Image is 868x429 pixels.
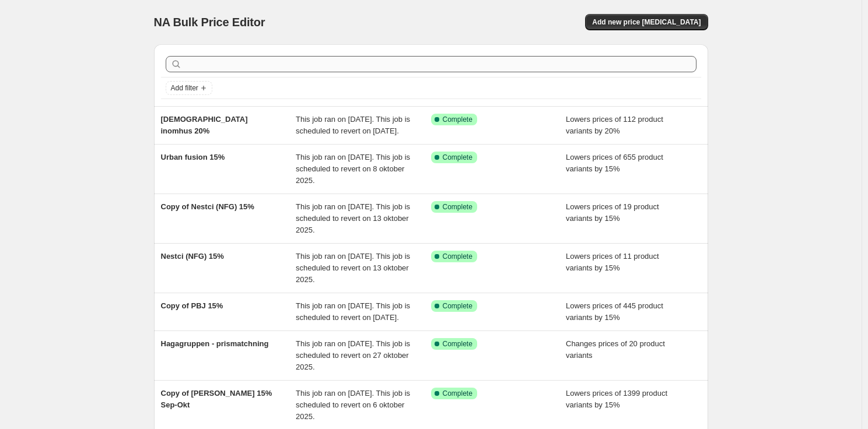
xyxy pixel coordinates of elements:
span: Lowers prices of 445 product variants by 15% [566,301,663,322]
span: Lowers prices of 655 product variants by 15% [566,153,663,173]
span: Complete [443,115,473,124]
span: Add new price [MEDICAL_DATA] [592,17,701,27]
span: Complete [443,153,473,162]
span: Lowers prices of 19 product variants by 15% [566,202,659,223]
span: Copy of [PERSON_NAME] 15% Sep-Okt [161,389,272,409]
button: Add filter [166,81,212,95]
span: Changes prices of 20 product variants [566,339,665,360]
span: This job ran on [DATE]. This job is scheduled to revert on 8 oktober 2025. [296,153,410,185]
span: This job ran on [DATE]. This job is scheduled to revert on 6 oktober 2025. [296,389,410,421]
span: Copy of PBJ 15% [161,301,223,310]
span: Complete [443,202,473,212]
span: Lowers prices of 112 product variants by 20% [566,115,663,135]
span: Complete [443,389,473,398]
span: This job ran on [DATE]. This job is scheduled to revert on [DATE]. [296,115,410,135]
span: This job ran on [DATE]. This job is scheduled to revert on 13 oktober 2025. [296,202,410,234]
button: Add new price [MEDICAL_DATA] [585,14,708,30]
span: Add filter [171,83,198,93]
span: Lowers prices of 11 product variants by 15% [566,252,659,272]
span: Lowers prices of 1399 product variants by 15% [566,389,667,409]
span: Complete [443,252,473,261]
span: Nestci (NFG) 15% [161,252,224,261]
span: This job ran on [DATE]. This job is scheduled to revert on [DATE]. [296,301,410,322]
span: NA Bulk Price Editor [154,16,265,29]
span: Copy of Nestci (NFG) 15% [161,202,254,211]
span: This job ran on [DATE]. This job is scheduled to revert on 27 oktober 2025. [296,339,410,371]
span: This job ran on [DATE]. This job is scheduled to revert on 13 oktober 2025. [296,252,410,284]
span: [DEMOGRAPHIC_DATA] inomhus 20% [161,115,248,135]
span: Complete [443,339,473,349]
span: Urban fusion 15% [161,153,225,161]
span: Hagagruppen - prismatchning [161,339,269,348]
span: Complete [443,301,473,311]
